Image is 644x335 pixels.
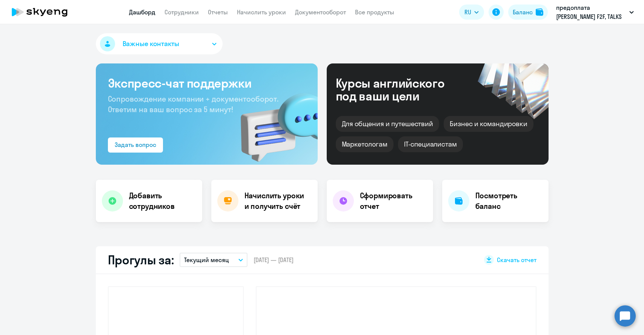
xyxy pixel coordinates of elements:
button: Балансbalance [508,5,548,20]
h4: Сформировать отчет [360,190,427,211]
button: предоплата [PERSON_NAME] F2F, TALKS [DATE]-[DATE], НЛМК, ПАО [552,3,638,21]
a: Дашборд [129,8,155,16]
a: Документооборот [295,8,346,16]
a: Сотрудники [164,8,199,16]
div: Бизнес и командировки [444,116,533,132]
div: Задать вопрос [115,140,156,149]
button: Важные контакты [96,33,223,54]
a: Все продукты [355,8,394,16]
a: Отчеты [208,8,228,16]
div: Для общения и путешествий [336,116,440,132]
h4: Посмотреть баланс [475,190,543,211]
span: Сопровождение компании + документооборот. Ответим на ваш вопрос за 5 минут! [108,94,278,114]
div: Баланс [513,8,533,17]
img: bg-img [230,80,318,165]
h4: Добавить сотрудников [129,190,196,211]
h3: Экспресс-чат поддержки [108,76,306,91]
p: Текущий месяц [184,255,229,264]
span: RU [464,8,471,17]
button: Задать вопрос [108,137,163,153]
span: Важные контакты [123,39,179,49]
p: предоплата [PERSON_NAME] F2F, TALKS [DATE]-[DATE], НЛМК, ПАО [556,3,626,21]
span: [DATE] — [DATE] [254,256,294,264]
div: Маркетологам [336,136,393,152]
a: Начислить уроки [237,8,286,16]
div: IT-специалистам [398,136,463,152]
h2: Прогулы за: [108,252,174,267]
button: RU [459,5,484,20]
div: Курсы английского под ваши цели [336,77,465,102]
img: balance [536,8,543,16]
button: Текущий месяц [180,253,247,267]
span: Скачать отчет [497,256,536,264]
h4: Начислить уроки и получить счёт [244,190,310,211]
